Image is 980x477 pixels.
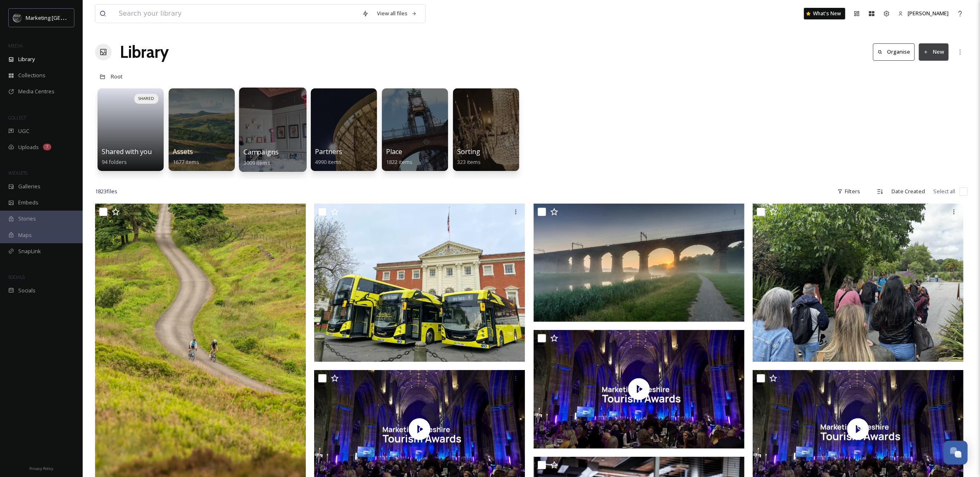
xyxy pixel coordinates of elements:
span: [PERSON_NAME] [908,9,949,17]
div: 7 [43,144,51,150]
span: Privacy Policy [29,466,53,471]
span: Uploads [18,143,39,151]
a: SHAREDShared with you94 folders [95,84,166,171]
span: Maps [18,231,32,239]
button: Organise [873,43,915,60]
a: What's New [804,8,845,19]
a: [PERSON_NAME] [894,5,953,21]
span: SnapLink [18,247,41,255]
a: View all files [373,5,421,21]
span: Library [18,55,35,63]
div: Date Created [887,183,929,199]
span: Sorting [457,147,480,156]
span: Place [386,147,402,156]
span: Media Centres [18,88,55,95]
button: New [919,43,949,60]
span: Embeds [18,199,38,206]
span: Assets [173,147,193,156]
span: 94 folders [102,158,127,166]
span: Root [111,73,123,80]
a: Assets1677 items [173,148,199,166]
a: Organise [873,43,919,60]
button: Open Chat [944,441,968,465]
span: Shared with you [102,147,152,156]
span: Socials [18,287,36,294]
span: Select all [933,187,955,195]
span: 1822 items [386,158,413,166]
a: Sorting323 items [457,148,481,166]
span: UGC [18,127,29,135]
span: Partners [315,147,342,156]
div: Filters [833,183,864,199]
span: MEDIA [8,43,23,49]
span: Campaigns [243,147,279,157]
span: Galleries [18,183,41,190]
span: COLLECT [8,114,26,121]
a: Campaigns3009 items [243,148,279,166]
img: MC-Logo-01.svg [13,14,21,22]
a: Place1822 items [386,148,413,166]
a: Partners4990 items [315,148,342,166]
img: thumbnail [534,330,744,449]
span: 323 items [457,158,481,166]
span: Marketing [GEOGRAPHIC_DATA] [26,14,104,21]
span: SHARED [138,96,154,102]
input: Search your library [114,5,358,23]
span: WIDGETS [8,170,27,176]
span: Collections [18,71,45,79]
a: Library [120,40,169,64]
a: Privacy Policy [29,463,53,473]
span: 1823 file s [95,187,117,195]
span: 3009 items [243,159,270,166]
img: AdobeStock_360573579.jpeg [534,204,744,322]
span: Stories [18,215,36,223]
span: 4990 items [315,158,341,166]
span: SOCIALS [8,274,25,280]
img: ext_1751925815.457818_R.shepherd@chesterzoo.org-IMG_5809.jpeg [753,204,963,362]
span: 1677 items [173,158,199,166]
a: Root [111,71,123,81]
img: Warrington's Own Buses Volvo BZL.webp [314,204,525,362]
